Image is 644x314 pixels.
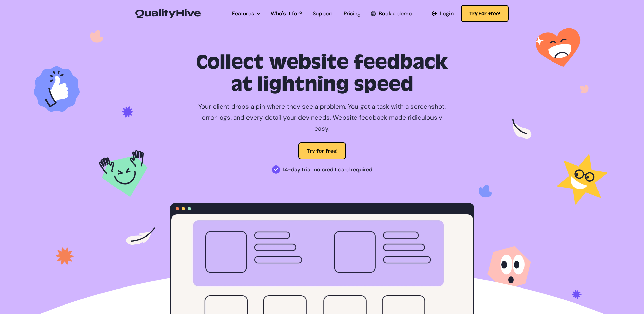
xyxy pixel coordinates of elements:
img: QualityHive - Bug Tracking Tool [135,9,201,18]
a: Support [313,10,333,18]
a: Book a demo [371,10,412,18]
button: Try for free! [298,142,346,159]
button: Try for free! [461,5,509,22]
span: 14-day trial, no credit card required [283,164,372,175]
p: Your client drops a pin where they see a problem. You get a task with a screenshot, error logs, a... [195,101,449,134]
img: 14-day trial, no credit card required [272,165,280,174]
a: Pricing [344,10,361,18]
a: Features [232,10,260,18]
a: Who's it for? [271,10,302,18]
h1: Collect website feedback at lightning speed [170,52,474,96]
a: Login [432,10,454,18]
img: Book a QualityHive Demo [371,11,375,16]
span: Login [440,10,454,18]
